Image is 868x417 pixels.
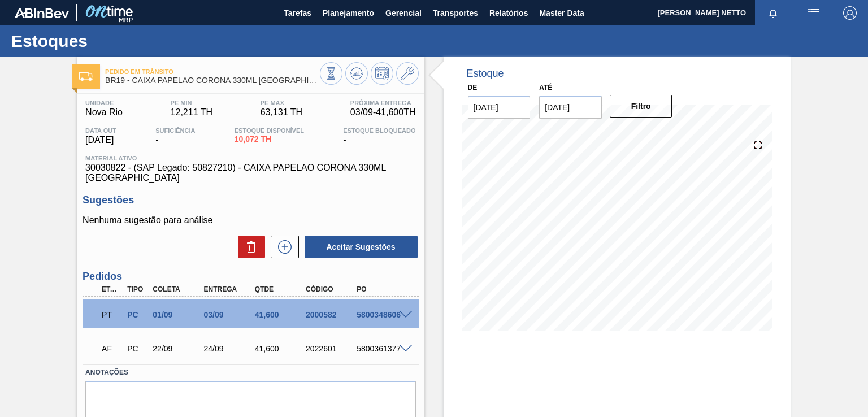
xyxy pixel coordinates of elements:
[433,6,478,20] span: Transportes
[610,95,672,118] button: Filtro
[252,344,308,353] div: 41,600
[85,364,415,381] label: Anotações
[124,310,150,319] div: Pedido de Compra
[85,107,123,118] span: Nova Rio
[340,127,418,145] div: -
[343,127,415,134] span: Estoque Bloqueado
[155,127,195,134] span: Suficiência
[539,84,552,92] label: Até
[150,310,206,319] div: 01/09/2025
[171,107,212,118] span: 12,211 TH
[354,344,410,353] div: 5800361377
[124,344,150,353] div: Pedido de Compra
[79,72,93,81] img: Ícone
[350,107,416,118] span: 03/09 - 41,600 TH
[235,127,304,134] span: Estoque Disponível
[102,310,121,319] p: PT
[11,34,212,47] h1: Estoques
[105,76,319,85] span: BR19 - CAIXA PAPELAO CORONA 330ML BOLIVIA
[83,215,418,225] p: Nenhuma sugestão para análise
[468,84,478,92] label: De
[468,96,531,119] input: dd/mm/yyyy
[354,310,410,319] div: 5800348606
[396,62,419,85] button: Ir ao Master Data / Geral
[303,310,359,319] div: 2000582
[350,99,416,106] span: Próxima Entrega
[303,285,359,293] div: Código
[252,285,308,293] div: Qtde
[171,99,212,106] span: PE MIN
[354,285,410,293] div: PO
[85,135,116,145] span: [DATE]
[150,285,206,293] div: Coleta
[843,6,857,20] img: Logout
[85,155,415,162] span: Material ativo
[345,62,368,85] button: Atualizar Gráfico
[83,194,418,206] h3: Sugestões
[305,236,418,258] button: Aceitar Sugestões
[371,62,393,85] button: Programar Estoque
[467,68,504,80] div: Estoque
[303,344,359,353] div: 2022601
[807,6,821,20] img: userActions
[105,68,319,75] span: Pedido em Trânsito
[99,302,124,327] div: Pedido em Trânsito
[539,6,584,20] span: Master Data
[201,344,257,353] div: 24/09/2025
[265,236,299,258] div: Nova sugestão
[489,6,528,20] span: Relatórios
[539,96,602,119] input: dd/mm/yyyy
[323,6,374,20] span: Planejamento
[85,127,116,134] span: Data out
[755,5,791,21] button: Notificações
[261,99,302,106] span: PE MAX
[102,344,121,353] p: AF
[124,285,150,293] div: Tipo
[284,6,311,20] span: Tarefas
[385,6,422,20] span: Gerencial
[232,236,265,258] div: Excluir Sugestões
[85,163,415,183] span: 30030822 - (SAP Legado: 50827210) - CAIXA PAPELAO CORONA 330ML [GEOGRAPHIC_DATA]
[299,234,419,259] div: Aceitar Sugestões
[85,99,123,106] span: Unidade
[235,135,304,144] span: 10,072 TH
[201,310,257,319] div: 03/09/2025
[261,107,302,118] span: 63,131 TH
[99,336,124,361] div: Aguardando Faturamento
[153,127,198,145] div: -
[201,285,257,293] div: Entrega
[320,62,342,85] button: Visão Geral dos Estoques
[252,310,308,319] div: 41,600
[150,344,206,353] div: 22/09/2025
[15,8,69,18] img: TNhmsLtSVTkK8tSr43FrP2fwEKptu5GPRR3wAAAABJRU5ErkJggg==
[99,285,124,293] div: Etapa
[83,271,418,283] h3: Pedidos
